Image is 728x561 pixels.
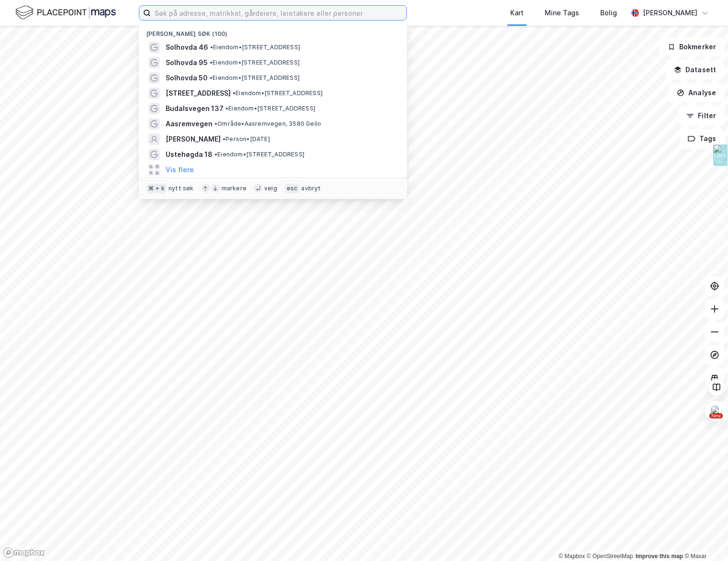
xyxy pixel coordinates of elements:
[264,185,277,192] div: velg
[233,89,323,97] span: Eiendom • [STREET_ADDRESS]
[285,184,300,193] div: esc
[210,59,213,66] span: •
[669,83,724,102] button: Analyse
[166,164,194,176] button: Vis flere
[559,553,585,560] a: Mapbox
[210,74,300,82] span: Eiendom • [STREET_ADDRESS]
[166,88,231,99] span: [STREET_ADDRESS]
[600,7,617,19] div: Bolig
[15,4,116,21] img: logo.f888ab2527a4732fd821a326f86c7f29.svg
[166,72,208,84] span: Solhovda 50
[678,106,724,125] button: Filter
[680,129,724,148] button: Tags
[222,185,246,192] div: markere
[643,7,697,19] div: [PERSON_NAME]
[210,59,300,66] span: Eiendom • [STREET_ADDRESS]
[139,22,407,40] div: [PERSON_NAME] søk (100)
[301,185,321,192] div: avbryt
[545,7,579,19] div: Mine Tags
[146,184,167,193] div: ⌘ + k
[214,120,217,127] span: •
[214,151,304,158] span: Eiendom • [STREET_ADDRESS]
[166,133,221,145] span: [PERSON_NAME]
[166,103,224,114] span: Budalsvegen 137
[233,89,235,97] span: •
[166,118,213,130] span: Aasremvegen
[166,149,213,160] span: Ustehøgda 18
[680,515,728,561] iframe: Chat Widget
[660,37,724,56] button: Bokmerker
[214,151,217,158] span: •
[3,547,45,558] a: Mapbox homepage
[166,42,208,53] span: Solhovda 46
[225,105,228,112] span: •
[210,74,213,81] span: •
[666,60,724,79] button: Datasett
[223,135,225,143] span: •
[151,6,406,20] input: Søk på adresse, matrikkel, gårdeiere, leietakere eller personer
[210,44,213,51] span: •
[636,553,683,560] a: Improve this map
[210,44,300,51] span: Eiendom • [STREET_ADDRESS]
[510,7,524,19] div: Kart
[223,135,270,143] span: Person • [DATE]
[214,120,321,128] span: Område • Aasremvegen, 3580 Geilo
[168,185,194,192] div: nytt søk
[166,57,208,68] span: Solhovda 95
[587,553,633,560] a: OpenStreetMap
[680,515,728,561] div: Kontrollprogram for chat
[225,105,315,112] span: Eiendom • [STREET_ADDRESS]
